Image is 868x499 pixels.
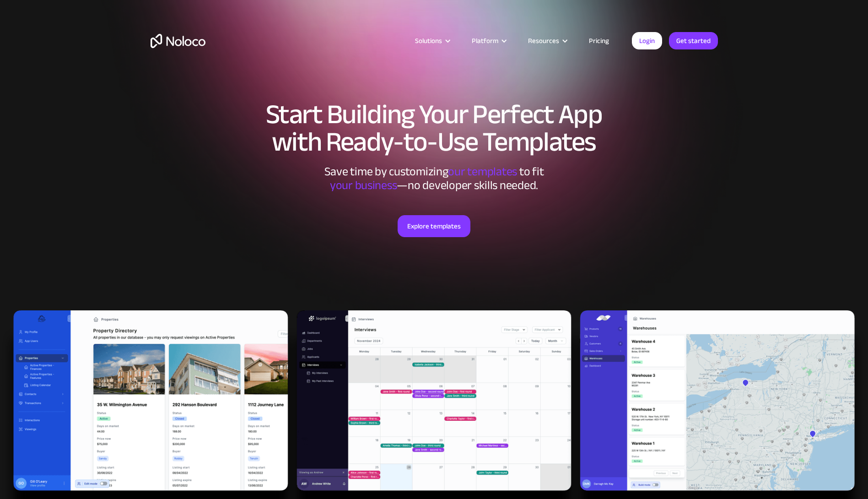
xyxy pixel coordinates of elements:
div: Platform [472,35,498,47]
div: Save time by customizing to fit ‍ —no developer skills needed. [297,165,571,192]
div: Solutions [404,35,460,47]
a: Get started [669,32,718,49]
h1: Start Building Your Perfect App with Ready-to-Use Templates [151,101,718,156]
div: Resources [517,35,577,47]
div: Resources [528,35,559,47]
a: Pricing [577,35,620,47]
a: Login [632,32,662,49]
span: your business [330,174,397,196]
div: Platform [460,35,517,47]
a: home [151,34,205,48]
div: Solutions [415,35,442,47]
a: Explore templates [398,215,470,237]
span: our templates [448,160,517,183]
